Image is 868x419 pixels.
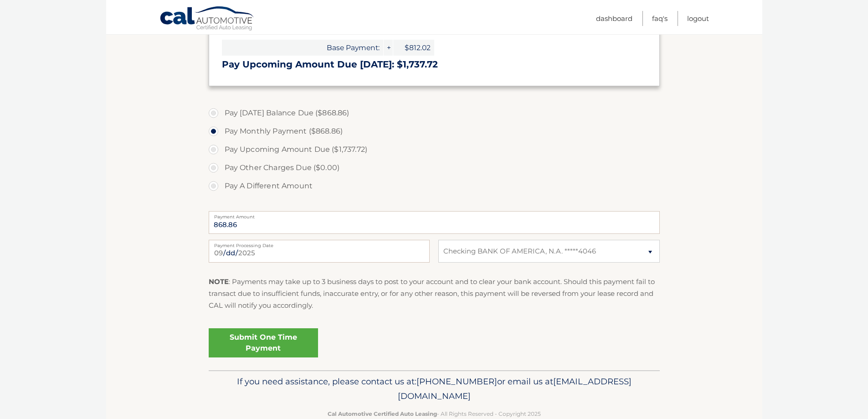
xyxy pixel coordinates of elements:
[398,376,632,401] span: [EMAIL_ADDRESS][DOMAIN_NAME]
[222,40,383,56] span: Base Payment:
[209,240,430,263] input: Payment Date
[209,277,229,286] strong: NOTE
[416,376,497,387] span: [PHONE_NUMBER]
[209,211,660,218] label: Payment Amount
[159,6,255,32] a: Cal Automotive
[393,40,434,56] span: $812.02
[215,374,654,403] p: If you need assistance, please contact us at: or email us at
[209,240,430,247] label: Payment Processing Date
[209,276,660,312] p: : Payments may take up to 3 business days to post to your account and to clear your bank account....
[596,11,632,26] a: Dashboard
[652,11,668,26] a: FAQ's
[215,409,654,419] p: - All Rights Reserved - Copyright 2025
[209,177,660,195] label: Pay A Different Amount
[328,410,437,417] strong: Cal Automotive Certified Auto Leasing
[687,11,709,26] a: Logout
[209,211,660,234] input: Payment Amount
[209,159,660,177] label: Pay Other Charges Due ($0.00)
[209,140,660,159] label: Pay Upcoming Amount Due ($1,737.72)
[209,104,660,122] label: Pay [DATE] Balance Due ($868.86)
[222,59,647,70] h3: Pay Upcoming Amount Due [DATE]: $1,737.72
[209,328,318,357] a: Submit One Time Payment
[384,40,393,56] span: +
[209,122,660,140] label: Pay Monthly Payment ($868.86)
